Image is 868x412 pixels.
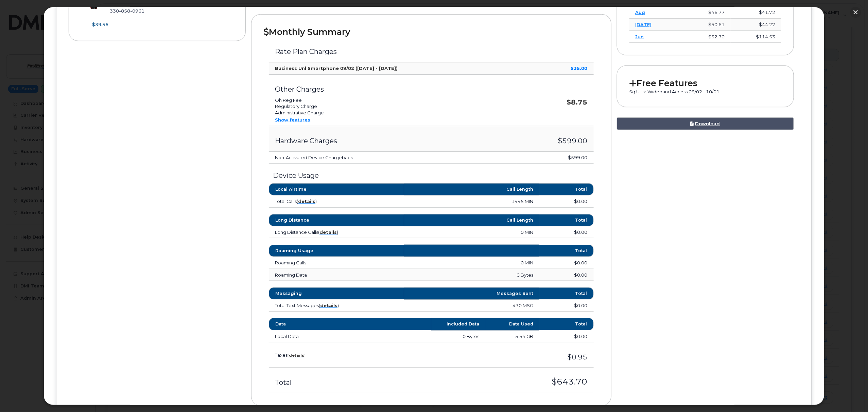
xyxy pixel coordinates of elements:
a: details [298,199,315,204]
td: $0.00 [539,331,593,343]
h3: Taxes [275,353,416,357]
strong: $35.00 [571,65,588,71]
span: ( ) [288,353,306,358]
th: Total [539,214,593,226]
th: Local Airtime [269,183,404,195]
td: Total Calls [269,195,404,208]
h3: Hardware Charges [275,137,510,145]
th: Long Distance [269,214,404,226]
a: details [319,229,337,235]
td: $0.00 [539,195,593,208]
th: Call Length [404,214,539,226]
strong: $8.75 [567,98,588,106]
td: 1445 MIN [404,195,539,208]
th: Total [539,318,593,330]
th: Total [539,183,593,195]
td: Long Distance Calls [269,226,404,239]
td: 5.54 GB [485,331,539,343]
td: Non-Activated Device Chargeback [269,152,517,164]
li: Administrative Charge [275,110,510,116]
td: $0.00 [539,257,593,269]
td: 0 MIN [404,257,539,269]
span: ( ) [318,229,338,235]
th: Included Data [431,318,485,330]
th: Data Used [485,318,539,330]
td: Local Data [269,331,431,343]
th: Total [539,287,593,300]
a: details [289,353,304,358]
h2: Free Features [629,78,782,88]
iframe: Messenger Launcher [838,382,863,407]
td: 430 MSG [404,300,539,312]
strong: Business Unl Smartphone 09/02 ([DATE] - [DATE]) [275,65,398,71]
td: $0.00 [539,300,593,312]
li: Regulatory Charge [275,103,510,110]
h3: Device Usage [269,172,593,179]
span: ( ) [319,303,339,308]
td: 0 Bytes [404,269,539,281]
th: Total [539,245,593,257]
th: Messaging [269,287,404,300]
h3: Other Charges [275,86,510,93]
h3: Rate Plan Charges [275,48,587,55]
td: $0.00 [539,226,593,239]
a: details [320,303,337,308]
span: ( ) [297,199,317,204]
li: Oh Reg Fee [275,97,510,104]
h3: $643.70 [428,377,587,386]
td: Roaming Data [269,269,404,281]
a: Download [617,117,794,130]
th: Roaming Usage [269,245,404,257]
h3: Total [275,379,416,386]
th: Data [269,318,431,330]
td: 0 MIN [404,226,539,239]
a: Show features [275,117,310,123]
td: Total Text Messages [269,300,404,312]
h3: $0.95 [428,353,587,361]
td: $599.00 [517,152,594,164]
td: $0.00 [539,269,593,281]
th: Call Length [404,183,539,195]
td: 0 Bytes [431,331,485,343]
h3: $599.00 [523,137,588,145]
td: Roaming Calls [269,257,404,269]
th: Messages Sent [404,287,539,300]
p: 5g Ultra Wideband Access 09/02 - 10/01 [629,89,782,95]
